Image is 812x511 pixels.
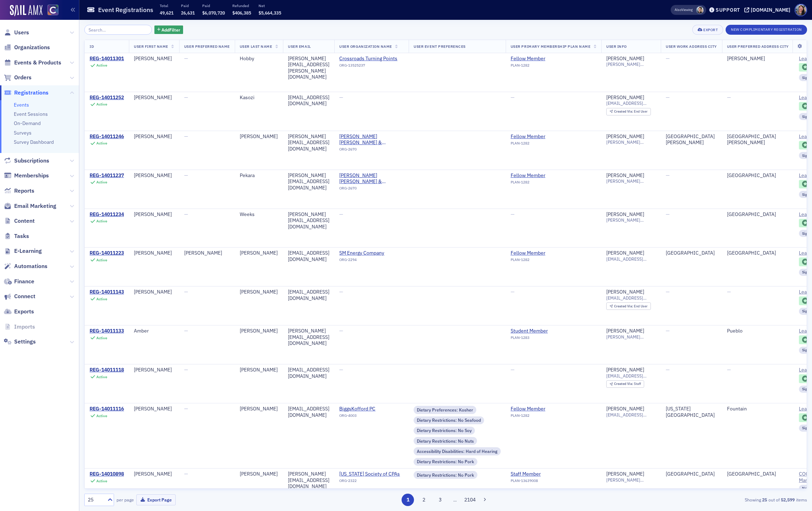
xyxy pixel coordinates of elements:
[511,335,529,340] span: PLAN-1283
[4,187,34,195] a: Reports
[727,250,789,256] div: [GEOGRAPHIC_DATA]
[184,133,188,140] span: —
[134,289,174,295] div: [PERSON_NAME]
[339,56,404,62] span: Crossroads Turning Points
[240,56,278,62] div: Hobby
[4,172,49,180] a: Memberships
[90,172,124,179] a: REG-14011237
[339,134,404,146] span: Soukup Bush & Associates CPAs PC
[339,406,404,412] span: BiggsKofford PC
[184,94,188,101] span: —
[606,56,644,62] a: [PERSON_NAME]
[339,471,404,477] a: [US_STATE] Society of CPAs
[606,302,651,310] div: Created Via: End User
[240,328,278,334] div: [PERSON_NAME]
[90,44,94,49] span: ID
[606,380,644,388] div: Created Via: Staff
[184,44,230,49] span: User Preferred Name
[339,471,404,477] span: Colorado Society of CPAs
[90,406,124,412] a: REG-14011116
[88,496,103,504] div: 25
[181,10,195,16] span: 26,631
[727,56,789,62] div: [PERSON_NAME]
[184,289,188,295] span: —
[202,10,225,16] span: $6,070,720
[14,247,42,255] span: E-Learning
[259,3,281,8] p: Net
[134,406,174,412] div: [PERSON_NAME]
[726,26,807,32] a: New Complimentary Registration
[161,27,180,33] span: Add Filter
[288,328,329,347] div: [PERSON_NAME][EMAIL_ADDRESS][DOMAIN_NAME]
[339,44,392,49] span: User Organization Name
[414,416,484,424] div: Dietary Restrictions: No Seafood
[606,134,644,140] div: [PERSON_NAME]
[202,3,225,8] p: Paid
[606,367,644,373] div: [PERSON_NAME]
[666,328,670,334] span: —
[117,496,134,503] label: per page
[14,232,29,240] span: Tasks
[288,250,329,262] div: [EMAIL_ADDRESS][DOMAIN_NAME]
[160,3,174,8] p: Total
[96,479,107,483] div: Active
[240,44,272,49] span: User Last Name
[96,219,107,223] div: Active
[10,5,42,16] img: SailAMX
[726,25,807,35] button: New Complimentary Registration
[288,172,329,191] div: [PERSON_NAME][EMAIL_ADDRESS][DOMAIN_NAME]
[606,178,656,184] span: [PERSON_NAME][EMAIL_ADDRESS][DOMAIN_NAME]
[14,172,49,180] span: Memberships
[288,289,329,301] div: [EMAIL_ADDRESS][DOMAIN_NAME]
[14,187,34,195] span: Reports
[240,211,278,218] div: Weeks
[402,494,414,506] button: 1
[259,10,281,16] span: $5,664,335
[511,367,515,373] span: —
[96,336,107,340] div: Active
[4,338,36,346] a: Settings
[434,494,446,506] button: 3
[90,95,124,101] div: REG-14011252
[14,157,49,165] span: Subscriptions
[511,134,545,140] a: Fellow Member
[240,172,278,179] div: Pekara
[339,478,404,486] div: ORG-2322
[288,44,311,49] span: User Email
[751,7,790,13] div: [DOMAIN_NAME]
[14,102,29,108] a: Events
[240,471,278,477] div: [PERSON_NAME]
[90,56,124,62] a: REG-14011301
[339,172,404,185] a: [PERSON_NAME] [PERSON_NAME] & Associates CPAs PC
[4,74,32,81] a: Orders
[339,257,404,265] div: ORG-2294
[727,367,731,373] span: —
[666,471,717,477] div: [GEOGRAPHIC_DATA]
[96,141,107,146] div: Active
[184,471,188,477] span: —
[666,134,717,146] div: [GEOGRAPHIC_DATA][PERSON_NAME]
[606,406,644,412] div: [PERSON_NAME]
[14,130,32,136] a: Surveys
[134,250,174,256] div: [PERSON_NAME]
[90,328,124,334] div: REG-14011133
[511,413,529,418] span: PLAN-1282
[339,172,404,185] span: Soukup Bush & Associates CPAs PC
[666,289,670,295] span: —
[703,28,718,32] div: Export
[511,63,529,68] span: PLAN-1282
[606,108,651,115] div: Created Via: End User
[184,328,188,334] span: —
[511,328,548,334] a: Student Member
[288,406,329,418] div: [EMAIL_ADDRESS][DOMAIN_NAME]
[511,257,529,262] span: PLAN-1282
[606,95,644,101] a: [PERSON_NAME]
[666,406,717,418] div: [US_STATE][GEOGRAPHIC_DATA]
[666,367,670,373] span: —
[727,289,731,295] span: —
[788,487,805,504] iframe: Intercom live chat
[184,405,188,412] span: —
